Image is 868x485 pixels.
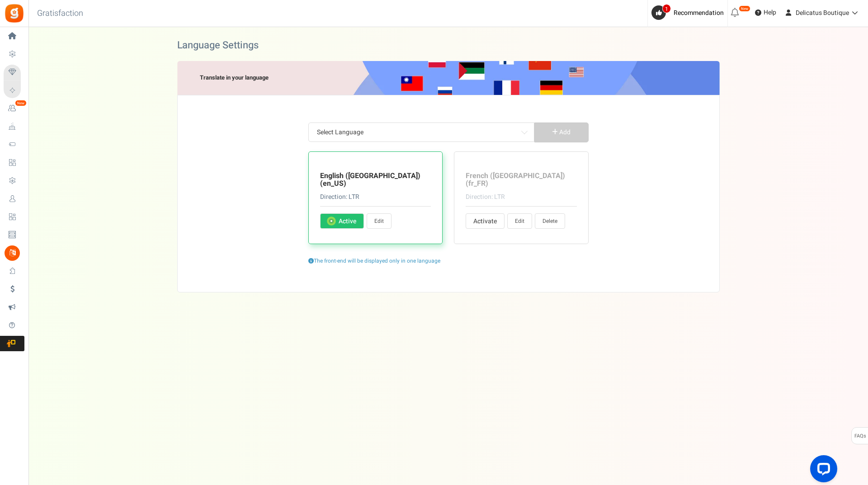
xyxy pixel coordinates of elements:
span: Select Language [308,122,534,142]
em: New [739,5,750,12]
img: Gratisfaction [4,3,24,24]
h5: Translate in your language [200,75,269,81]
span: Select Language [313,124,529,141]
span: Active [339,217,356,226]
p: Direction: LTR [320,193,431,202]
em: New [15,100,27,106]
a: Help [751,5,780,20]
a: Edit [367,213,392,229]
h3: French ([GEOGRAPHIC_DATA]) (fr_FR) [466,172,577,188]
span: 1 [662,4,671,13]
h2: Language Settings [177,41,259,50]
span: Help [761,8,776,17]
a: Edit [507,213,532,229]
span: FAQs [854,428,866,445]
span: Recommendation [674,8,724,18]
span: Delicatus Boutique [796,8,849,18]
div: The front-end will be displayed only in one language [308,257,589,265]
p: Direction: LTR [466,193,577,202]
a: Delete [535,213,565,229]
h3: English ([GEOGRAPHIC_DATA]) (en_US) [320,172,431,188]
a: New [4,101,24,116]
a: 1 Recommendation [651,5,727,20]
span: Activate [473,217,495,226]
h3: Gratisfaction [27,5,93,23]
